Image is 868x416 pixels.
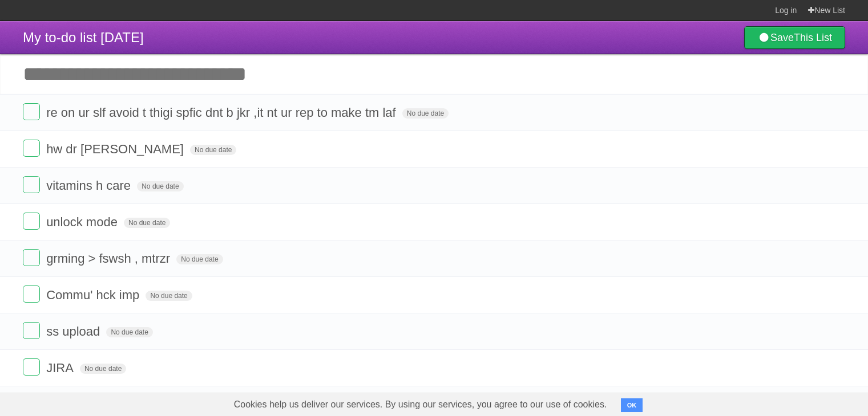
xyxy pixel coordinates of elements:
[23,249,40,266] label: Done
[46,288,142,302] span: Commu' hck imp
[46,215,120,229] span: unlock mode
[23,286,40,303] label: Done
[621,398,643,412] button: OK
[744,26,845,49] a: SaveThis List
[46,324,103,338] span: ss upload
[124,218,170,228] span: No due date
[23,322,40,339] label: Done
[402,108,449,119] span: No due date
[146,291,192,301] span: No due date
[190,145,236,155] span: No due date
[176,254,223,264] span: No due date
[46,105,399,120] span: re on ur slf avoid t thigi spfic dnt b jkr ,it nt ur rep to make tm laf
[46,251,173,266] span: grming > fswsh , mtrzr
[223,393,619,416] span: Cookies help us deliver our services. By using our services, you agree to our use of cookies.
[80,364,126,374] span: No due date
[46,361,76,375] span: JIRA
[137,181,183,191] span: No due date
[23,176,40,193] label: Done
[46,142,187,156] span: hw dr [PERSON_NAME]
[23,103,40,120] label: Done
[794,32,832,43] b: This List
[23,140,40,157] label: Done
[106,327,152,337] span: No due date
[46,178,134,193] span: vitamins h care
[23,30,144,45] span: My to-do list [DATE]
[23,358,40,376] label: Done
[23,213,40,230] label: Done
